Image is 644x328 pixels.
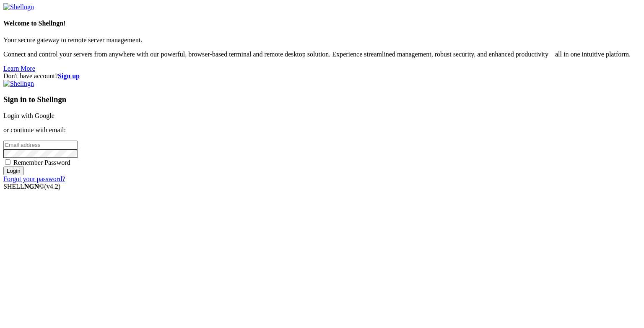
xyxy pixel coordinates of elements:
p: Your secure gateway to remote server management. [3,36,641,44]
p: or continue with email: [3,126,641,134]
h4: Welcome to Shellngn! [3,20,641,27]
a: Forgot your password? [3,175,65,182]
div: Don't have account? [3,72,641,80]
a: Sign up [58,72,80,79]
a: Learn More [3,65,35,72]
span: Remember Password [13,159,70,166]
span: 4.2.0 [44,183,61,190]
input: Login [3,167,24,175]
img: Shellngn [3,3,34,11]
input: Email address [3,141,78,149]
p: Connect and control your servers from anywhere with our powerful, browser-based terminal and remo... [3,51,641,58]
img: Shellngn [3,80,34,87]
a: Login with Google [3,112,55,119]
input: Remember Password [5,159,10,165]
h3: Sign in to Shellngn [3,95,641,104]
b: NGN [24,183,39,190]
span: SHELL © [3,183,60,190]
